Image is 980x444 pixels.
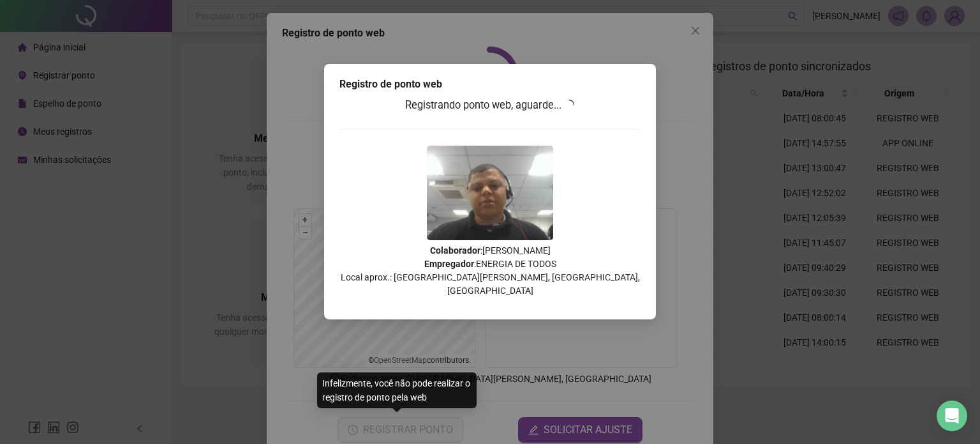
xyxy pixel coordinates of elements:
img: Z [427,146,553,240]
p: : [PERSON_NAME] : ENERGIA DE TODOS Local aprox.: [GEOGRAPHIC_DATA][PERSON_NAME], [GEOGRAPHIC_DATA... [339,244,641,298]
strong: Empregador [424,259,474,269]
h3: Registrando ponto web, aguarde... [339,97,641,114]
div: Registro de ponto web [339,77,641,92]
strong: Colaborador [430,245,480,256]
div: Open Intercom Messenger [937,401,967,431]
span: loading [564,100,574,110]
div: Infelizmente, você não pode realizar o registro de ponto pela web [317,372,477,408]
